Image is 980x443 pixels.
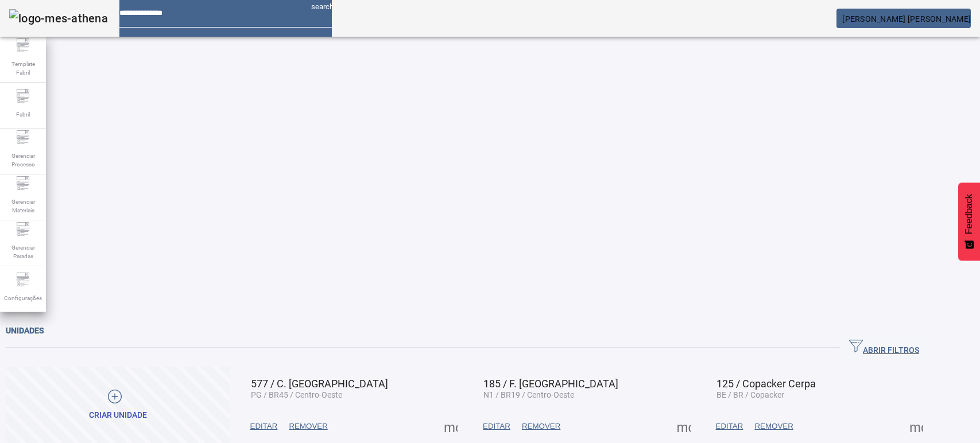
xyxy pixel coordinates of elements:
button: Feedback - Mostrar pesquisa [958,182,980,261]
button: Mais [673,416,694,437]
span: PG / BR45 / Centro-Oeste [251,390,342,399]
button: Mais [440,416,461,437]
span: EDITAR [250,421,278,432]
span: REMOVER [289,421,327,432]
span: Configurações [1,290,45,306]
span: Unidades [6,326,44,335]
span: ABRIR FILTROS [849,339,919,356]
button: EDITAR [245,416,284,437]
span: Gerenciar Paradas [6,240,40,264]
span: REMOVER [522,421,560,432]
span: Fabril [13,107,33,122]
span: [PERSON_NAME] [PERSON_NAME] [842,14,971,24]
span: BE / BR / Copacker [716,390,784,399]
button: REMOVER [283,416,333,437]
span: N1 / BR19 / Centro-Oeste [483,390,574,399]
span: EDITAR [716,421,743,432]
div: Criar unidade [89,410,147,421]
button: Mais [906,416,927,437]
span: REMOVER [754,421,793,432]
button: REMOVER [516,416,566,437]
span: Gerenciar Materiais [6,194,40,218]
button: ABRIR FILTROS [840,337,928,358]
span: EDITAR [483,421,510,432]
span: 125 / Copacker Cerpa [716,378,816,390]
button: EDITAR [477,416,516,437]
span: 577 / C. [GEOGRAPHIC_DATA] [251,378,388,390]
span: Gerenciar Processo [6,148,40,172]
button: EDITAR [710,416,749,437]
span: Feedback [964,194,974,234]
span: 185 / F. [GEOGRAPHIC_DATA] [483,378,618,390]
span: Template Fabril [6,56,40,80]
img: logo-mes-athena [9,9,108,28]
button: REMOVER [749,416,799,437]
